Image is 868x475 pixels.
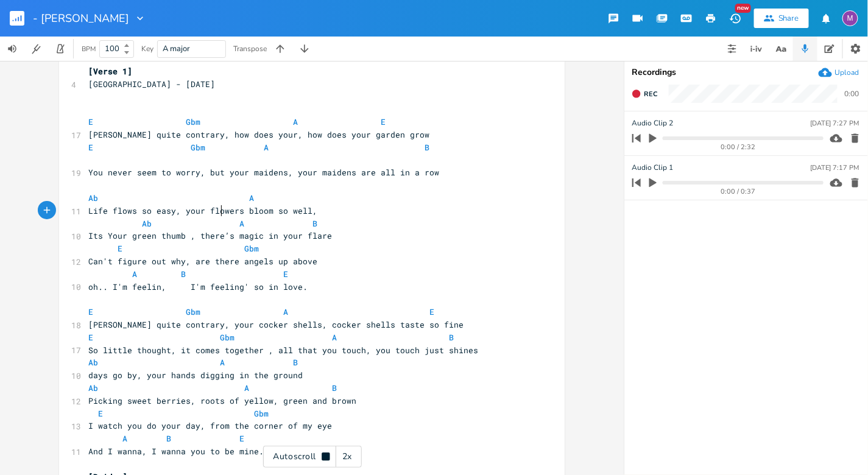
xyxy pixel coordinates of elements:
[381,116,386,127] span: E
[835,68,859,77] div: Upload
[249,192,254,203] span: A
[163,43,190,54] span: A major
[142,218,152,229] span: Ab
[181,269,186,280] span: B
[132,269,137,280] span: A
[220,357,225,368] span: A
[312,218,317,229] span: B
[88,446,264,457] span: And I wanna, I wanna you to be mine.
[244,243,259,254] span: Gbm
[632,162,673,174] span: Audio Clip 1
[842,10,858,26] div: melindameshad
[186,116,200,127] span: Gbm
[283,306,288,317] span: A
[88,420,332,431] span: I watch you do your day, from the corner of my eye
[118,243,122,254] span: E
[653,144,824,150] div: 0:00 / 2:32
[88,306,93,317] span: E
[88,167,439,178] span: You never seem to worry, but your maidens, your maidens are all in a row
[82,46,96,52] div: BPM
[220,332,235,343] span: Gbm
[88,79,215,90] span: [GEOGRAPHIC_DATA] - [DATE]
[88,345,478,356] span: So little thought, it comes together , all that you touch, you touch just shines
[811,164,859,171] div: [DATE] 7:17 PM
[283,269,288,280] span: E
[88,395,356,406] span: Picking sweet berries, roots of yellow, green and brown
[723,7,747,29] button: New
[264,142,269,153] span: A
[819,66,859,79] button: Upload
[88,357,98,368] span: Ab
[88,332,93,343] span: E
[644,90,657,99] span: Rec
[754,9,809,28] button: Share
[425,142,429,153] span: B
[842,4,858,32] button: M
[191,142,205,153] span: Gbm
[811,120,859,127] div: [DATE] 7:27 PM
[293,357,298,368] span: B
[88,142,93,153] span: E
[778,13,799,24] div: Share
[632,68,861,77] div: Recordings
[88,256,317,267] span: Can't figure out why, are there angels up above
[332,332,337,343] span: A
[254,408,269,419] span: Gbm
[332,382,337,393] span: B
[98,408,103,419] span: E
[88,192,98,203] span: Ab
[88,129,429,140] span: [PERSON_NAME] quite contrary, how does your, how does your garden grow
[166,433,171,444] span: B
[233,45,267,52] div: Transpose
[735,4,751,13] div: New
[263,446,362,468] div: Autoscroll
[653,188,824,195] div: 0:00 / 0:37
[141,45,153,52] div: Key
[88,66,132,77] span: [Verse 1]
[627,84,662,104] button: Rec
[88,319,464,330] span: [PERSON_NAME] quite contrary, your cocker shells, cocker shells taste so fine
[33,13,129,24] span: - [PERSON_NAME]
[845,90,859,97] div: 0:00
[244,382,249,393] span: A
[239,433,244,444] span: E
[88,370,303,381] span: days go by, your hands digging in the ground
[88,382,98,393] span: Ab
[449,332,454,343] span: B
[336,446,358,468] div: 2x
[88,205,317,216] span: Life flows so easy, your flowers bloom so well,
[632,118,673,129] span: Audio Clip 2
[429,306,434,317] span: E
[88,230,332,241] span: Its Your green thumb , there’s magic in your flare
[239,218,244,229] span: A
[88,281,308,292] span: oh.. I'm feelin, I'm feeling' so in love.
[122,433,127,444] span: A
[186,306,200,317] span: Gbm
[293,116,298,127] span: A
[88,116,93,127] span: E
